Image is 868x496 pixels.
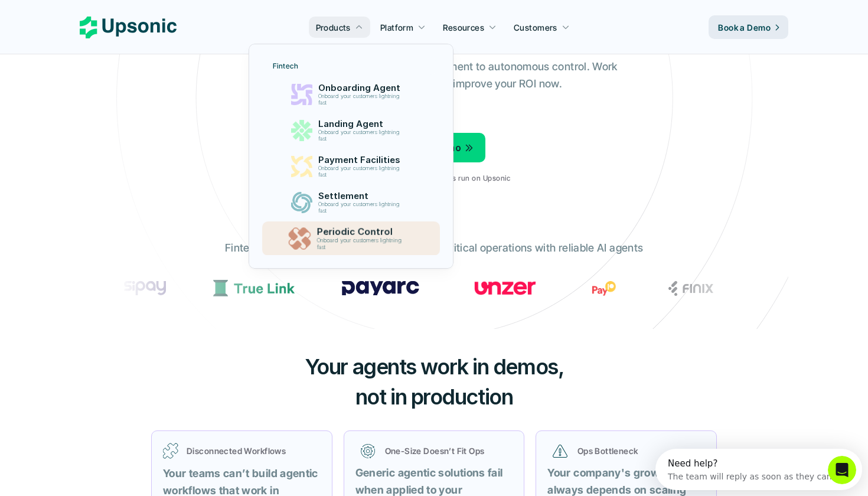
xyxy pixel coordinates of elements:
[318,93,404,106] p: Onboard your customers lightning fast
[305,354,564,380] span: Your agents work in demos,
[309,17,370,38] a: Products
[655,449,862,490] iframe: Intercom live chat discovery launcher
[318,155,405,165] p: Payment Facilities
[12,19,177,32] div: The team will reply as soon as they can
[355,384,513,410] span: not in production
[273,62,298,70] p: Fintech
[266,150,436,183] a: Payment FacilitiesOnboard your customers lightning fast
[187,445,321,457] p: Disconnected Workflows
[380,21,413,34] p: Platform
[443,21,484,34] p: Resources
[318,191,405,201] p: Settlement
[262,221,439,256] a: Periodic ControlOnboard your customers lightning fast
[828,456,856,484] iframe: Intercom live chat
[5,5,211,37] div: Open Intercom Messenger
[266,114,436,147] a: Landing AgentOnboard your customers lightning fast
[718,21,771,34] p: Book a Demo
[316,237,406,251] p: Onboard your customers lightning fast
[318,83,405,93] p: Onboarding Agent
[385,445,508,457] p: One-Size Doesn’t Fit Ops
[266,186,436,219] a: SettlementOnboard your customers lightning fast
[12,10,177,19] div: Need help?
[318,165,404,178] p: Onboard your customers lightning fast
[225,240,643,257] p: Fintech leaders rely on Upsonic to automate critical operations with reliable AI agents
[709,15,788,39] a: Book a Demo
[318,129,404,142] p: Onboard your customers lightning fast
[266,78,436,111] a: Onboarding AgentOnboard your customers lightning fast
[318,201,404,214] p: Onboard your customers lightning fast
[316,21,351,34] p: Products
[318,119,405,129] p: Landing Agent
[577,445,700,457] p: Ops Bottleneck
[316,227,407,238] p: Periodic Control
[242,58,626,93] p: From onboarding to compliance to settlement to autonomous control. Work with %82 more efficiency ...
[514,21,557,34] p: Customers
